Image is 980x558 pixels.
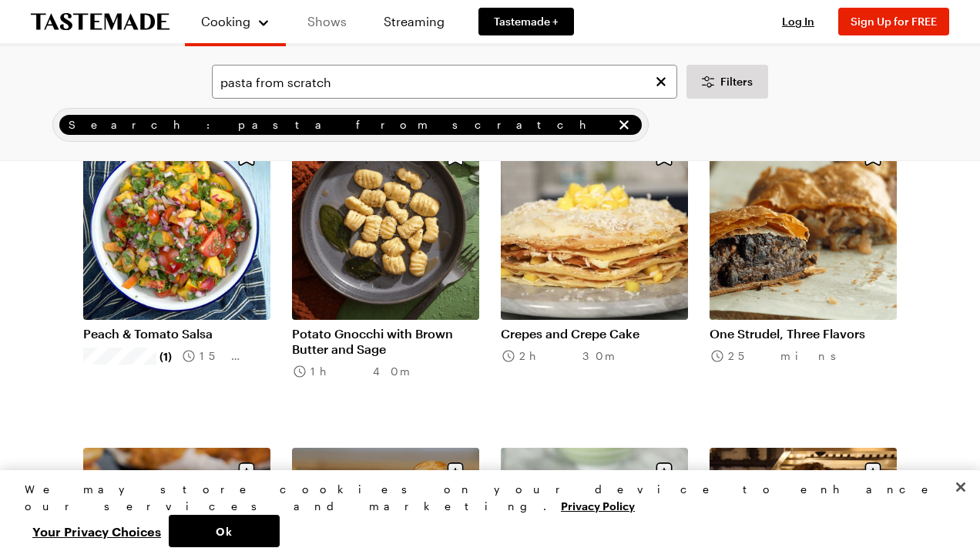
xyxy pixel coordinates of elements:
button: Your Privacy Choices [25,515,169,547]
span: Filters [720,74,753,89]
div: Privacy [25,481,942,547]
button: Cooking [200,6,270,37]
button: Save recipe [858,457,888,486]
button: Sign Up for FREE [838,8,949,35]
a: Potato Gnocchi with Brown Butter and Sage [292,326,479,357]
span: Search: pasta from scratch [69,116,612,133]
span: Tastemade + [494,14,559,29]
button: Log In [767,14,829,29]
button: Ok [169,515,280,547]
button: Clear search [653,73,670,90]
a: To Tastemade Home Page [31,13,169,31]
a: Tastemade + [478,8,574,35]
a: One Strudel, Three Flavors [710,326,897,341]
span: Cooking [201,14,250,29]
a: More information about your privacy, opens in a new tab [561,498,635,513]
button: Desktop filters [686,65,768,99]
button: Save recipe [649,457,679,486]
div: We may store cookies on your device to enhance our services and marketing. [25,481,942,515]
button: Save recipe [441,457,470,486]
a: Crepes and Crepe Cake [501,326,688,341]
button: Close [944,470,978,504]
span: Log In [782,15,814,28]
span: Sign Up for FREE [851,15,937,28]
button: remove Search: pasta from scratch [616,116,633,133]
a: Peach & Tomato Salsa [83,326,270,341]
button: Save recipe [232,457,261,486]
